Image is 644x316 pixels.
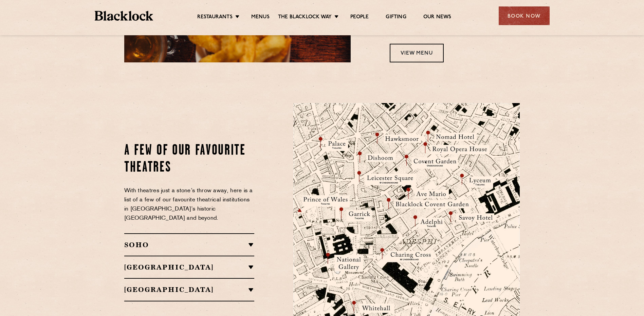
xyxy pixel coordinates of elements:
h2: [GEOGRAPHIC_DATA] [124,285,254,294]
a: Restaurants [197,14,233,21]
a: Menus [251,14,270,21]
div: Book Now [499,6,550,25]
img: BL_Textured_Logo-footer-cropped.svg [95,11,153,21]
a: Our News [423,14,452,21]
a: The Blacklock Way [278,14,332,21]
h2: [GEOGRAPHIC_DATA] [124,263,254,271]
a: View Menu [390,44,444,62]
h2: A Few of our Favourite Theatres [124,142,254,176]
a: People [350,14,369,21]
h2: SOHO [124,241,254,249]
a: Gifting [386,14,406,21]
span: With theatres just a stone’s throw away, here is a list of a few of our favourite theatrical inst... [124,188,253,221]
